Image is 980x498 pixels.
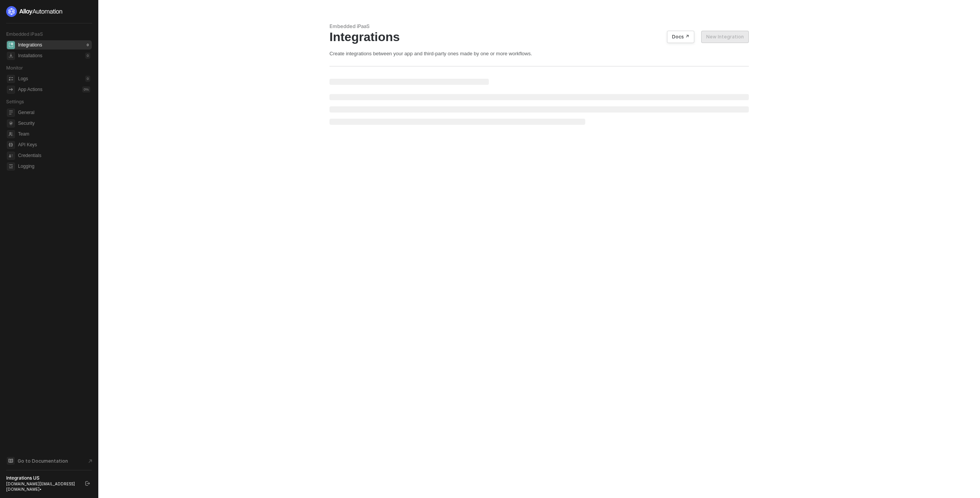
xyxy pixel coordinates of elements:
span: credentials [7,152,15,160]
span: logging [7,162,15,170]
div: Embedded iPaaS [329,23,749,30]
div: Create integrations between your app and third-party ones made by one or more workflows. [329,50,749,57]
button: Docs ↗ [667,31,694,43]
a: logo [6,6,92,17]
span: icon-logs [7,75,15,83]
span: Credentials [18,151,90,160]
div: Integrations US [6,475,78,481]
div: [DOMAIN_NAME][EMAIL_ADDRESS][DOMAIN_NAME] • [6,481,78,492]
div: 0 % [82,86,90,93]
img: logo [6,6,63,17]
div: Installations [18,53,42,59]
div: Logs [18,76,28,82]
span: icon-app-actions [7,86,15,94]
span: Monitor [6,65,23,71]
span: documentation [7,457,15,465]
span: Settings [6,99,24,104]
span: General [18,108,90,117]
span: Go to Documentation [18,458,68,464]
span: general [7,109,15,117]
div: Docs ↗ [672,34,689,40]
div: Integrations [329,30,749,44]
span: API Keys [18,140,90,149]
a: Knowledge Base [6,456,92,465]
div: 0 [85,53,90,59]
span: Embedded iPaaS [6,31,43,37]
span: document-arrow [86,457,94,465]
button: New Integration [701,31,749,43]
div: 0 [85,76,90,82]
span: Logging [18,162,90,171]
div: App Actions [18,86,42,93]
span: integrations [7,41,15,49]
span: security [7,119,15,127]
span: logout [85,481,90,486]
span: Security [18,119,90,128]
div: Integrations [18,42,42,48]
span: team [7,130,15,138]
span: Team [18,129,90,139]
span: installations [7,52,15,60]
div: 0 [85,42,90,48]
span: api-key [7,141,15,149]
